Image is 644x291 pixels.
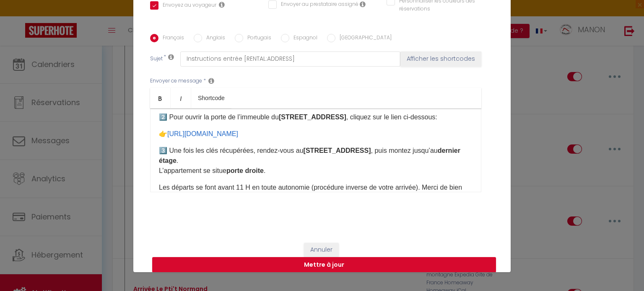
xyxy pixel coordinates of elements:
label: Sujet [150,55,163,64]
label: [GEOGRAPHIC_DATA] [335,34,392,43]
label: Français [158,34,184,43]
a: [URL][DOMAIN_NAME] [167,130,238,137]
i: Envoyer au prestataire si il est assigné [360,1,366,8]
span: Les départs se font avant 11 H en toute autonomie (procédure inverse de votre arrivée). Merci de ... [159,184,462,211]
label: Anglais [202,34,225,43]
button: Afficher les shortcodes [400,52,481,67]
label: Envoyer ce message [150,77,202,85]
p: 3️⃣ Une fois les clés récupérées, rendez-vous au , puis montez jusqu’au . L’appartement se situe . [159,146,473,176]
button: Mettre à jour [152,257,496,273]
label: Portugais [243,34,271,43]
i: Message [208,77,214,84]
p: 2️⃣ Pour ouvrir la porte de l’immeuble du ​ , cliquez sur le lien ci-dessous: [159,112,473,122]
label: Espagnol [289,34,317,43]
a: Bold [150,88,171,108]
strong: porte droite [226,167,264,174]
i: Subject [168,54,174,60]
strong: [STREET_ADDRESS] [304,147,371,154]
i: Envoyer au voyageur [219,1,225,8]
p: 👉 [159,129,473,139]
a: Italic [171,88,191,108]
a: Shortcode [191,88,231,108]
button: Annuler [304,243,339,257]
strong: dernier étage [159,147,460,164]
b: [STREET_ADDRESS] [279,113,346,121]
